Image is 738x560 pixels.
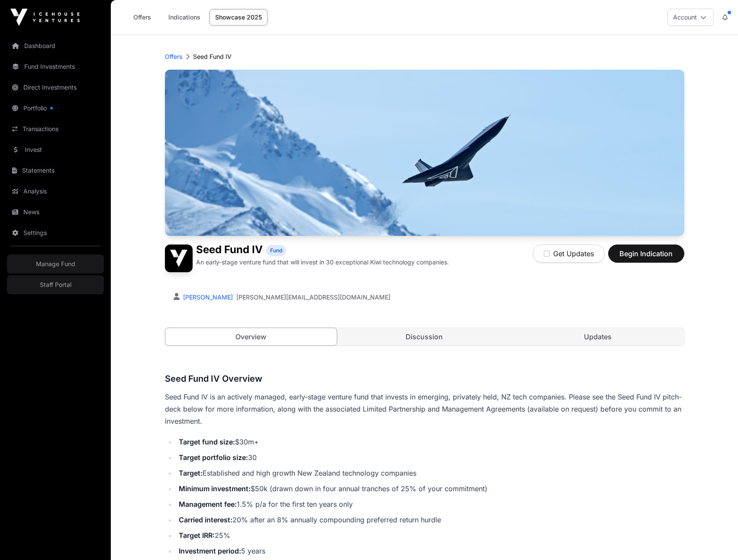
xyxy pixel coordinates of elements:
a: Dashboard [7,36,104,55]
p: An early-stage venture fund that will invest in 30 exceptional Kiwi technology companies. [196,258,449,267]
li: 25% [176,529,684,541]
li: 30 [176,451,684,463]
h3: Seed Fund IV Overview [165,372,684,386]
a: Analysis [7,182,104,201]
strong: Minimum investment: [179,484,251,493]
li: $30m+ [176,436,684,448]
button: Account [667,9,714,26]
strong: Target fund size: [179,438,235,446]
a: Transactions [7,119,104,138]
strong: Target IRR: [179,531,215,540]
a: [PERSON_NAME] [181,293,233,301]
p: Seed Fund IV [193,52,232,61]
a: Statements [7,161,104,180]
span: Begin Indication [619,248,674,259]
a: Offers [125,9,159,26]
img: Seed Fund IV [165,70,684,236]
img: Seed Fund IV [165,245,193,272]
span: Fund [270,247,282,254]
a: Showcase 2025 [209,9,267,26]
a: Direct Investments [7,78,104,97]
li: 1.5% p/a for the first ten years only [176,498,684,510]
a: Settings [7,223,104,242]
a: Indications [163,9,206,26]
a: Portfolio [7,99,104,118]
a: Updates [512,328,684,345]
img: Icehouse Ventures Logo [10,9,80,26]
button: Get Updates [533,245,605,263]
li: $50k (drawn down in four annual tranches of 25% of your commitment) [176,483,684,495]
nav: Tabs [165,328,684,345]
a: News [7,203,104,222]
strong: Target: [179,469,203,477]
h1: Seed Fund IV [196,245,263,256]
a: Invest [7,140,104,159]
li: 20% after an 8% annually compounding preferred return hurdle [176,514,684,526]
strong: Investment period: [179,547,241,555]
a: [PERSON_NAME][EMAIL_ADDRESS][DOMAIN_NAME] [236,293,390,302]
strong: Target portfolio size: [179,453,248,462]
button: Begin Indication [608,245,684,263]
strong: Management fee: [179,500,237,509]
strong: Carried interest: [179,515,232,524]
li: 5 years [176,545,684,557]
a: Overview [165,328,338,346]
li: Established and high growth New Zealand technology companies [176,467,684,479]
a: Fund Investments [7,57,104,76]
a: Begin Indication [608,253,684,262]
a: Offers [165,52,182,61]
a: Discussion [338,328,510,345]
a: Manage Fund [7,254,104,274]
a: Staff Portal [7,275,104,294]
p: Seed Fund IV is an actively managed, early-stage venture fund that invests in emerging, privately... [165,391,684,427]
